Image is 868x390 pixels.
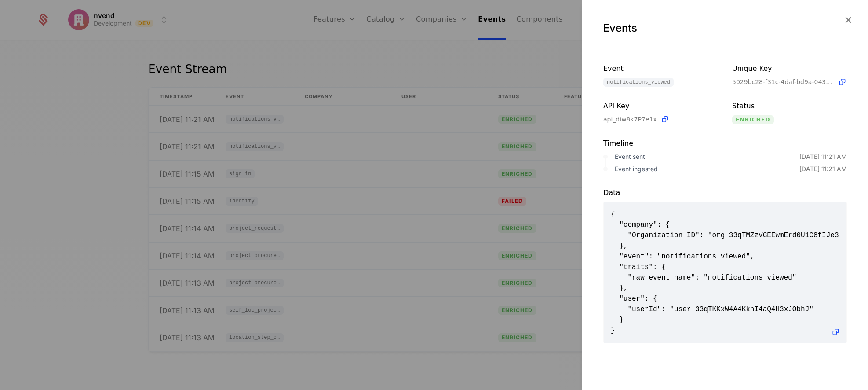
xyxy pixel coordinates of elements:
[603,63,718,74] div: Event
[603,21,847,35] div: Events
[732,101,847,112] div: Status
[799,152,847,161] div: [DATE] 11:21 AM
[603,101,718,111] div: API Key
[603,138,847,149] div: Timeline
[732,77,834,86] span: 5029bc28-f31c-4daf-bd9a-04334f9d38cb
[615,152,799,161] div: Event sent
[732,115,774,124] span: enriched
[603,188,847,198] div: Data
[611,209,839,336] span: { "company": { "Organization ID": "org_33qTMZzVGEEwmErd0U1C8fIJe3n" }, "event": "notifications_vi...
[603,115,657,124] span: api_diw8k7P7e1x
[732,63,847,74] div: Unique Key
[799,165,847,173] div: [DATE] 11:21 AM
[615,165,799,173] div: Event ingested
[603,78,674,87] span: notifications_viewed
